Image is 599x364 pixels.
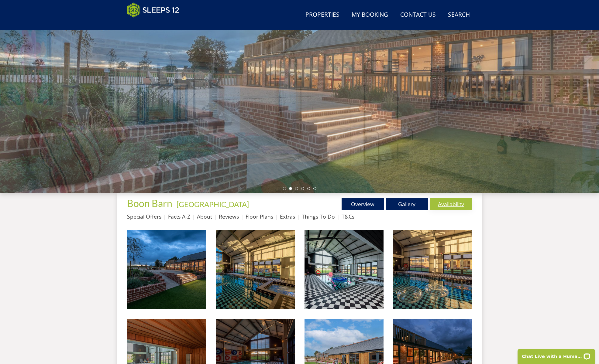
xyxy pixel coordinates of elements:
[197,213,212,220] a: About
[168,213,190,220] a: Facts A-Z
[386,198,428,210] a: Gallery
[393,230,472,309] img: Boon Barn - Group accommodation in Wiltshire with a pool and hot tub
[303,8,342,22] a: Properties
[302,213,335,220] a: Things To Do
[127,230,206,309] img: Boon Barn - Large holiday house in the West Country
[398,8,438,22] a: Contact Us
[127,213,161,220] a: Special Offers
[430,198,472,210] a: Availability
[219,213,239,220] a: Reviews
[127,197,172,209] span: Boon Barn
[305,230,384,309] img: Boon Barn - The spa hall is stunning; it has a pool, hot tub and sauna
[127,2,179,18] img: Sleeps 12
[514,345,599,364] iframe: LiveChat chat widget
[342,213,354,220] a: T&Cs
[177,200,249,209] a: [GEOGRAPHIC_DATA]
[349,8,391,22] a: My Booking
[446,8,472,22] a: Search
[342,198,384,210] a: Overview
[280,213,295,220] a: Extras
[127,197,174,209] a: Boon Barn
[124,21,188,26] iframe: Customer reviews powered by Trustpilot
[246,213,273,220] a: Floor Plans
[216,230,295,309] img: Boon Barn - Amazing holiday house for groups with indoor pool sleeps 20 + 10
[174,200,249,209] span: -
